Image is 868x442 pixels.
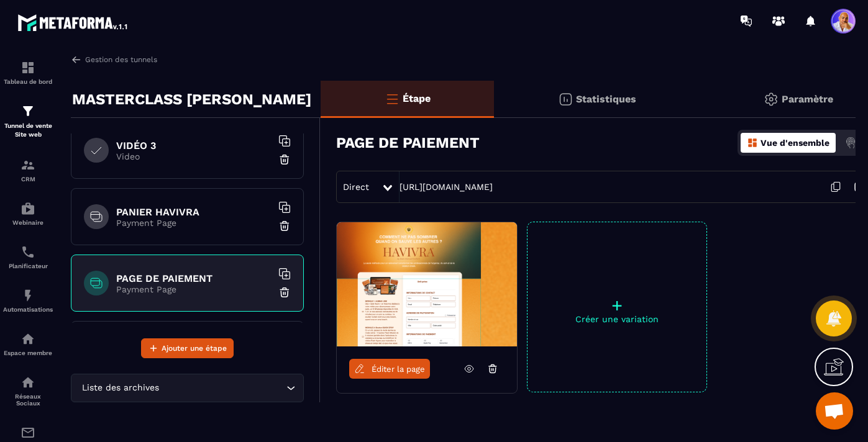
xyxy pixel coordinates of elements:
[3,393,53,407] p: Réseaux Sociaux
[372,364,425,374] span: Éditer la page
[116,140,272,151] h6: VIDÉO 3
[3,94,53,148] a: formationformationTunnel de vente Site web
[21,158,35,173] img: formation
[116,284,272,294] p: Payment Page
[21,60,35,75] img: formation
[528,314,706,324] p: Créer une variation
[576,93,636,105] p: Statistiques
[400,182,493,192] a: [URL][DOMAIN_NAME]
[3,219,53,226] p: Webinaire
[3,366,53,416] a: social-networksocial-networkRéseaux Sociaux
[278,153,291,166] img: trash
[72,87,311,112] p: MASTERCLASS [PERSON_NAME]
[558,92,573,107] img: stats.20deebd0.svg
[3,51,53,94] a: formationformationTableau de bord
[21,201,35,216] img: automations
[3,122,53,139] p: Tunnel de vente Site web
[3,322,53,366] a: automationsautomationsEspace membre
[21,288,35,303] img: automations
[71,374,304,402] div: Search for option
[21,425,35,440] img: email
[21,245,35,259] img: scheduler
[21,375,35,390] img: social-network
[116,273,272,284] h6: PAGE DE PAIEMENT
[782,93,833,105] p: Paramètre
[3,176,53,183] p: CRM
[3,279,53,322] a: automationsautomationsAutomatisations
[761,138,829,148] p: Vue d'ensemble
[116,218,272,228] p: Payment Page
[278,286,291,299] img: trash
[79,381,162,395] span: Liste des archives
[337,222,517,346] img: image
[3,78,53,85] p: Tableau de bord
[162,342,227,354] span: Ajouter une étape
[343,182,369,192] span: Direct
[3,192,53,235] a: automationsautomationsWebinaire
[816,392,853,430] div: Ouvrir le chat
[403,92,431,104] p: Étape
[71,54,82,65] img: arrow
[21,331,35,346] img: automations
[71,54,157,65] a: Gestion des tunnels
[141,338,234,358] button: Ajouter une étape
[845,137,856,148] img: actions.d6e523a2.png
[17,11,129,34] img: logo
[349,359,430,379] a: Éditer la page
[116,206,272,218] h6: PANIER HAVIVRA
[747,137,758,148] img: dashboard-orange.40269519.svg
[336,134,480,151] h3: PAGE DE PAIEMENT
[764,92,779,107] img: setting-gr.5f69749f.svg
[3,350,53,356] p: Espace membre
[278,220,291,232] img: trash
[3,263,53,269] p: Planificateur
[3,306,53,313] p: Automatisations
[528,297,706,314] p: +
[21,104,35,119] img: formation
[385,91,400,106] img: bars-o.4a397970.svg
[3,148,53,192] a: formationformationCRM
[162,381,283,395] input: Search for option
[3,235,53,279] a: schedulerschedulerPlanificateur
[116,151,272,161] p: Video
